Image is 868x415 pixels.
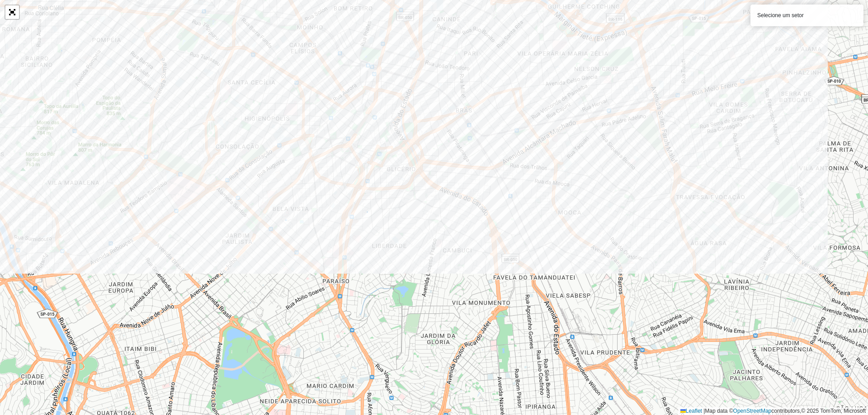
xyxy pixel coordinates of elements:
[703,408,705,414] span: |
[678,407,868,415] div: Map data © contributors,© 2025 TomTom, Microsoft
[733,408,772,414] a: OpenStreetMap
[750,5,863,26] div: Selecione um setor
[5,5,19,19] a: Abrir mapa em tela cheia
[680,408,702,414] a: Leaflet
